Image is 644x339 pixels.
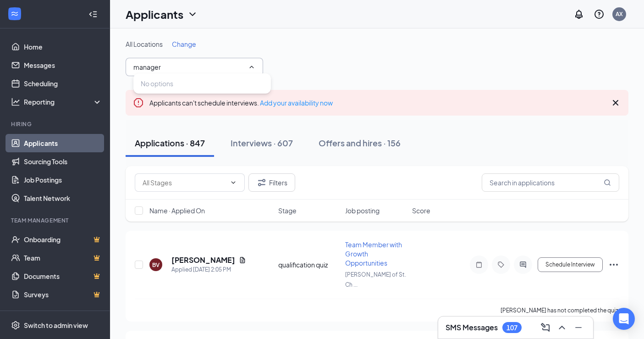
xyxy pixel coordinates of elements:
[24,171,102,189] a: Job Postings
[256,177,267,188] svg: Filter
[573,9,584,20] svg: Notifications
[501,306,619,314] p: [PERSON_NAME] has not completed the quiz.
[506,324,517,332] div: 107
[141,79,173,88] div: No options
[11,217,100,224] div: Team Management
[171,265,246,274] div: Applied [DATE] 2:05 PM
[555,320,569,335] button: ChevronUp
[573,322,584,333] svg: Minimize
[594,9,605,20] svg: QuestionInfo
[24,152,102,171] a: Sourcing Tools
[610,97,621,108] svg: Cross
[133,62,244,72] input: All Job Postings
[24,230,102,249] a: OnboardingCrown
[187,9,198,20] svg: ChevronDown
[345,206,380,215] span: Job posting
[231,137,293,149] div: Interviews · 607
[412,206,430,215] span: Score
[319,137,401,149] div: Offers and hires · 156
[11,97,20,106] svg: Analysis
[24,74,102,93] a: Scheduling
[540,322,551,333] svg: ComposeMessage
[126,6,183,22] h1: Applicants
[613,308,635,330] div: Open Intercom Messenger
[345,240,402,267] span: Team Member with Growth Opportunities
[473,261,484,268] svg: Note
[24,285,102,304] a: SurveysCrown
[143,178,226,188] input: All Stages
[517,261,528,268] svg: ActiveChat
[345,271,406,288] span: [PERSON_NAME] of St. Ch ...
[24,38,102,56] a: Home
[230,179,237,186] svg: ChevronDown
[135,137,205,149] div: Applications · 847
[260,99,333,107] a: Add your availability now
[538,320,553,335] button: ComposeMessage
[126,40,163,48] span: All Locations
[482,173,619,192] input: Search in applications
[571,320,586,335] button: Minimize
[88,10,98,19] svg: Collapse
[24,97,103,106] div: Reporting
[24,134,102,152] a: Applicants
[149,99,333,107] span: Applicants can't schedule interviews.
[239,256,246,264] svg: Document
[495,261,506,268] svg: Tag
[24,249,102,267] a: TeamCrown
[278,260,340,269] div: qualification quiz
[616,10,623,18] div: AX
[604,179,611,186] svg: MagnifyingGlass
[24,189,102,207] a: Talent Network
[24,321,88,330] div: Switch to admin view
[248,173,295,192] button: Filter Filters
[152,261,160,269] div: BV
[171,255,235,265] h5: [PERSON_NAME]
[538,257,603,272] button: Schedule Interview
[556,322,567,333] svg: ChevronUp
[10,9,19,18] svg: WorkstreamLogo
[133,97,144,108] svg: Error
[608,259,619,270] svg: Ellipses
[278,206,297,215] span: Stage
[248,63,255,71] svg: ChevronUp
[24,267,102,285] a: DocumentsCrown
[172,40,196,48] span: Change
[11,321,20,330] svg: Settings
[11,120,100,128] div: Hiring
[24,56,102,74] a: Messages
[149,206,205,215] span: Name · Applied On
[446,322,498,333] h3: SMS Messages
